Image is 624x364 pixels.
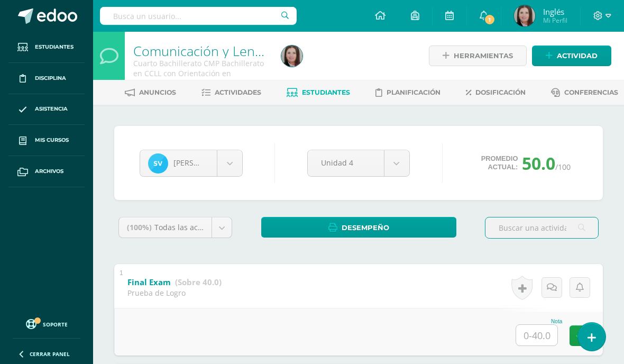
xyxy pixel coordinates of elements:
[139,88,176,96] span: Anuncios
[475,88,526,96] span: Dosificación
[35,167,63,176] span: Archivos
[485,217,598,238] input: Buscar una actividad aquí...
[127,274,222,291] a: Final Exam (Sobre 40.0)
[35,74,66,83] span: Disciplina
[35,105,68,113] span: Asistencia
[8,94,85,125] a: Asistencia
[375,84,441,101] a: Planificación
[30,350,70,358] span: Cerrar panel
[175,277,222,287] strong: (Sobre 40.0)
[543,16,567,25] span: Mi Perfil
[154,222,286,232] span: Todas las actividades de esta unidad
[133,43,269,58] h1: Comunicación y Lenguaje L3 Inglés
[148,153,168,174] img: 4a05ef0e6b89fb9ee126440cdf87d8a9.png
[321,150,371,175] span: Unidad 4
[551,84,618,101] a: Conferencias
[555,162,571,172] span: /100
[516,319,562,324] div: Nota
[454,46,513,66] span: Herramientas
[387,88,441,96] span: Planificación
[308,150,409,176] a: Unidad 4
[127,222,152,232] span: (100%)
[100,7,296,25] input: Busca un usuario...
[484,14,495,25] span: 1
[481,154,518,171] span: Promedio actual:
[8,63,85,94] a: Disciplina
[564,88,618,96] span: Conferencias
[43,321,68,328] span: Soporte
[532,46,611,66] a: Actividad
[8,32,85,63] a: Estudiantes
[13,316,80,331] a: Soporte
[133,42,344,60] a: Comunicación y Lenguaje L3 Inglés
[281,46,302,67] img: e03ec1ec303510e8e6f60bf4728ca3bf.png
[173,158,233,168] span: [PERSON_NAME]
[302,88,350,96] span: Estudiantes
[215,88,261,96] span: Actividades
[287,84,350,101] a: Estudiantes
[140,150,242,176] a: [PERSON_NAME]
[35,43,74,51] span: Estudiantes
[119,217,232,238] a: (100%)Todas las actividades de esta unidad
[342,218,389,238] span: Desempeño
[543,6,567,17] span: Inglés
[261,217,456,238] a: Desempeño
[127,277,171,287] b: Final Exam
[133,58,269,88] div: Cuarto Bachillerato CMP Bachillerato en CCLL con Orientación en Computación 'D'
[201,84,261,101] a: Actividades
[125,84,176,101] a: Anuncios
[516,325,557,345] input: 0-40.0
[466,84,526,101] a: Dosificación
[522,152,555,175] span: 50.0
[35,136,69,144] span: Mis cursos
[557,46,598,66] span: Actividad
[127,288,222,298] div: Prueba de Logro
[8,156,85,187] a: Archivos
[8,125,85,156] a: Mis cursos
[429,46,527,66] a: Herramientas
[514,5,535,26] img: e03ec1ec303510e8e6f60bf4728ca3bf.png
